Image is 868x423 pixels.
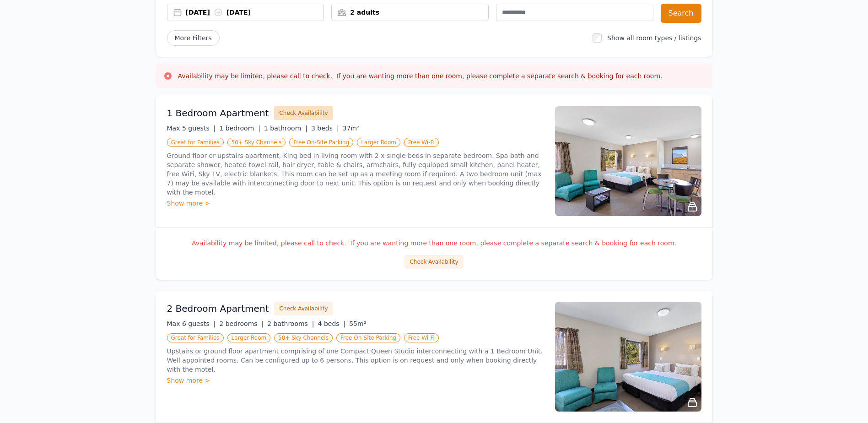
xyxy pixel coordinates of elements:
[167,107,269,119] h3: 1 Bedroom Apartment
[167,302,269,315] h3: 2 Bedroom Apartment
[167,199,544,208] div: Show more >
[267,320,314,327] span: 2 bathrooms |
[404,255,463,269] button: Check Availability
[167,347,544,374] p: Upstairs or ground floor apartment comprising of one Compact Queen Studio interconnecting with a ...
[227,333,271,342] span: Larger Room
[336,333,400,342] span: Free On-Site Parking
[343,125,360,132] span: 37m²
[404,333,439,342] span: Free Wi-Fi
[167,151,544,197] p: Ground floor or upstairs apartment, King bed in living room with 2 x single beds in separate bedr...
[332,8,488,17] div: 2 adults
[274,302,333,315] button: Check Availability
[186,8,324,17] div: [DATE] [DATE]
[167,125,216,132] span: Max 5 guests |
[661,4,701,23] button: Search
[219,320,264,327] span: 2 bedrooms |
[311,125,339,132] span: 3 beds |
[219,125,260,132] span: 1 bedroom |
[318,320,346,327] span: 4 beds |
[357,138,400,147] span: Larger Room
[167,30,220,46] span: More Filters
[167,138,224,147] span: Great for Families
[274,333,333,342] span: 50+ Sky Channels
[178,71,663,81] h3: Availability may be limited, please call to check. If you are wanting more than one room, please ...
[227,138,286,147] span: 50+ Sky Channels
[349,320,366,327] span: 55m²
[289,138,353,147] span: Free On-Site Parking
[607,34,701,42] label: Show all room types / listings
[167,239,701,248] p: Availability may be limited, please call to check. If you are wanting more than one room, please ...
[264,125,307,132] span: 1 bathroom |
[167,376,544,385] div: Show more >
[274,106,333,120] button: Check Availability
[167,320,216,327] span: Max 6 guests |
[167,333,224,342] span: Great for Families
[404,138,439,147] span: Free Wi-Fi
